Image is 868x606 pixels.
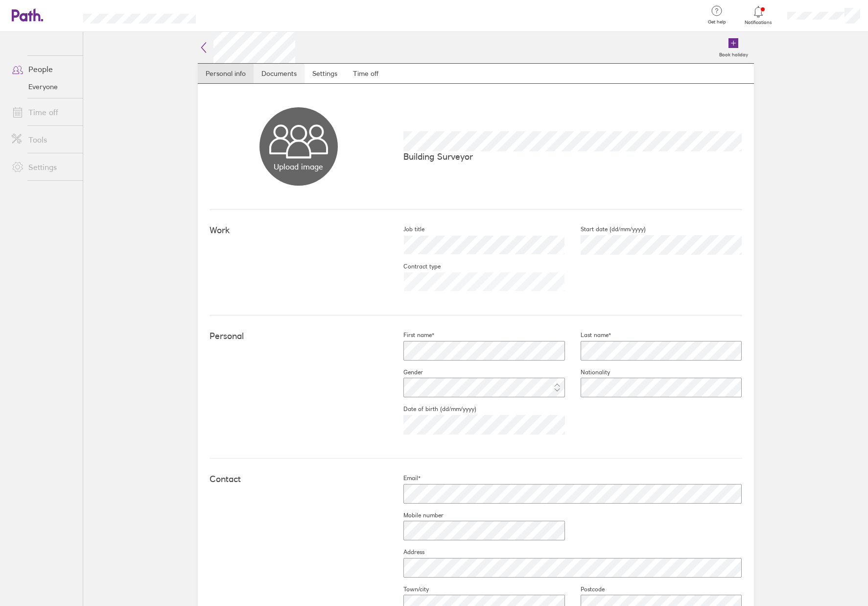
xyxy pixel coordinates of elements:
[210,474,388,485] h4: Contact
[388,511,444,519] label: Mobile number
[565,331,611,339] label: Last name*
[254,64,305,83] a: Documents
[388,405,476,413] label: Date of birth (dd/mm/yyyy)
[388,263,441,270] label: Contract type
[210,225,388,236] h4: Work
[743,5,774,25] a: Notifications
[388,474,421,482] label: Email*
[388,225,424,233] label: Job title
[388,331,434,339] label: First name*
[713,49,754,58] label: Book holiday
[305,64,345,83] a: Settings
[388,585,429,593] label: Town/city
[4,102,83,122] a: Time off
[4,59,83,79] a: People
[565,585,605,593] label: Postcode
[713,32,754,63] a: Book holiday
[388,368,423,376] label: Gender
[198,64,254,83] a: Personal info
[4,79,83,95] a: Everyone
[701,19,733,25] span: Get help
[388,548,424,556] label: Address
[565,225,646,233] label: Start date (dd/mm/yyyy)
[743,20,774,25] span: Notifications
[403,151,742,162] p: Building Surveyor
[565,368,610,376] label: Nationality
[345,64,386,83] a: Time off
[4,157,83,177] a: Settings
[210,331,388,341] h4: Personal
[4,130,83,149] a: Tools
